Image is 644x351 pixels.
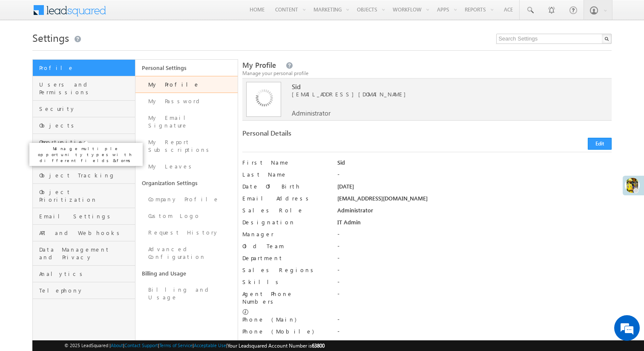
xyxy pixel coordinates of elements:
[242,129,422,141] div: Personal Details
[337,230,612,242] div: -
[39,138,133,146] span: Opportunities
[33,145,139,163] p: Manage multiple opportunity types with different fields & forms
[39,287,133,294] span: Telephony
[242,206,328,214] label: Sales Role
[242,339,328,347] label: Phone (Others)
[242,60,276,70] span: My Profile
[242,183,328,190] label: Date Of Birth
[242,254,328,262] label: Department
[312,342,325,349] span: 63800
[39,246,133,261] span: Data Management and Privacy
[159,342,193,348] a: Terms of Service
[64,342,325,350] span: © 2025 LeadSquared | | | | |
[33,101,135,117] a: Security
[135,208,238,224] a: Custom Logo
[496,34,612,44] input: Search Settings
[242,70,612,77] div: Manage your personal profile
[242,171,328,178] label: Last Name
[32,31,69,44] span: Settings
[337,206,612,218] div: Administrator
[135,60,238,76] a: Personal Settings
[39,64,133,72] span: Profile
[135,224,238,241] a: Request History
[33,76,135,101] a: Users and Permissions
[39,105,133,113] span: Security
[242,194,328,202] label: Email Address
[242,218,328,226] label: Designation
[242,290,328,305] label: Agent Phone Numbers
[33,60,135,76] a: Profile
[242,159,328,166] label: First Name
[242,316,328,323] label: Phone (Main)
[242,242,328,250] label: Old Team
[135,110,238,134] a: My Email Signature
[242,266,328,274] label: Sales Regions
[292,90,587,98] span: [EMAIL_ADDRESS][DOMAIN_NAME]
[33,184,135,208] a: Object Prioritization
[135,191,238,208] a: Company Profile
[135,93,238,110] a: My Password
[39,122,133,129] span: Objects
[337,266,612,278] div: -
[337,290,612,302] div: -
[292,109,331,117] span: Administrator
[39,171,133,179] span: Object Tracking
[242,278,328,286] label: Skills
[337,254,612,266] div: -
[337,194,612,206] div: [EMAIL_ADDRESS][DOMAIN_NAME]
[242,230,328,238] label: Manager
[135,134,238,158] a: My Report Subscriptions
[135,76,238,93] a: My Profile
[33,167,135,184] a: Object Tracking
[33,117,135,134] a: Objects
[135,281,238,306] a: Billing and Usage
[39,188,133,203] span: Object Prioritization
[242,328,314,335] label: Phone (Mobile)
[337,316,612,328] div: -
[337,183,612,194] div: [DATE]
[588,138,612,150] button: Edit
[337,278,612,290] div: -
[337,328,612,339] div: -
[135,241,238,265] a: Advanced Configuration
[39,270,133,278] span: Analytics
[135,175,238,191] a: Organization Settings
[337,159,612,171] div: Sid
[227,342,325,349] span: Your Leadsquared Account Number is
[135,158,238,175] a: My Leaves
[337,242,612,254] div: -
[194,342,226,348] a: Acceptable Use
[39,81,133,96] span: Users and Permissions
[337,171,612,183] div: -
[33,134,135,151] a: Opportunities
[33,282,135,299] a: Telephony
[337,218,612,230] div: IT Admin
[33,241,135,266] a: Data Management and Privacy
[124,342,158,348] a: Contact Support
[292,83,587,90] span: Sid
[33,266,135,282] a: Analytics
[111,342,123,348] a: About
[135,265,238,281] a: Billing and Usage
